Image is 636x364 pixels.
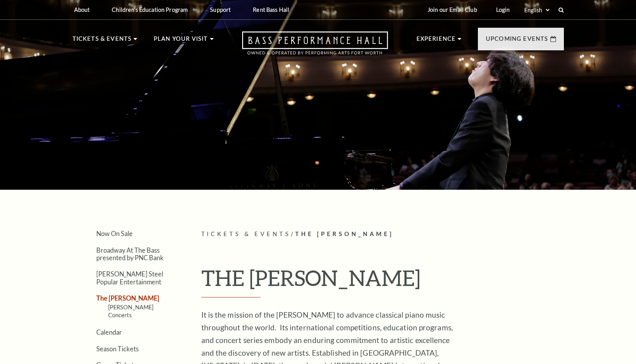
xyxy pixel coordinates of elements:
[96,345,139,353] a: Season Tickets
[96,270,163,285] a: [PERSON_NAME] Steel Popular Entertainment
[210,6,231,13] p: Support
[201,231,291,237] span: Tickets & Events
[154,34,208,48] p: Plan Your Visit
[416,34,456,48] p: Experience
[295,231,393,237] span: The [PERSON_NAME]
[96,294,159,302] a: The [PERSON_NAME]
[96,328,122,336] a: Calendar
[112,6,188,13] p: Children's Education Program
[73,34,132,48] p: Tickets & Events
[96,246,164,261] a: Broadway At The Bass presented by PNC Bank
[74,6,90,13] p: About
[486,34,548,48] p: Upcoming Events
[201,265,564,297] h1: THE [PERSON_NAME]
[253,6,289,13] p: Rent Bass Hall
[96,230,133,237] a: Now On Sale
[523,6,551,14] select: Select:
[108,304,154,318] a: [PERSON_NAME] Concerts
[201,229,564,239] p: /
